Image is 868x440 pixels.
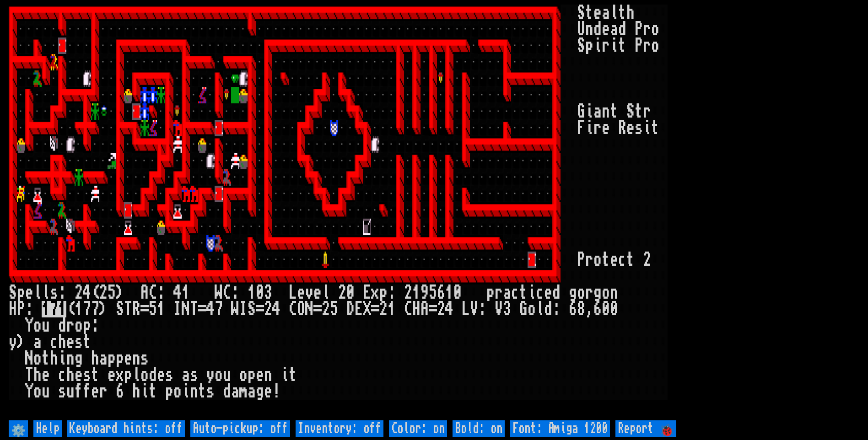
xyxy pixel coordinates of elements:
[585,21,593,38] div: n
[132,301,140,317] div: R
[50,284,58,301] div: s
[83,383,91,400] div: f
[338,284,346,301] div: 2
[75,367,83,383] div: e
[75,350,83,367] div: g
[9,334,17,350] div: y
[330,301,338,317] div: 5
[412,301,421,317] div: H
[248,367,256,383] div: p
[25,317,33,334] div: Y
[190,420,290,437] input: Auto-pickup: off
[91,383,99,400] div: e
[544,301,552,317] div: d
[83,317,91,334] div: p
[577,252,585,268] div: P
[510,420,610,437] input: Font: Amiga 1200
[610,252,618,268] div: e
[239,383,248,400] div: m
[182,367,190,383] div: a
[264,301,272,317] div: 2
[346,284,355,301] div: 0
[322,284,330,301] div: l
[83,301,91,317] div: 7
[635,103,643,120] div: t
[42,367,50,383] div: e
[58,284,66,301] div: :
[124,350,132,367] div: e
[9,284,17,301] div: S
[503,301,511,317] div: 3
[91,284,99,301] div: (
[124,301,132,317] div: T
[635,38,643,54] div: P
[626,120,635,136] div: e
[58,317,66,334] div: d
[602,38,610,54] div: r
[272,301,280,317] div: 4
[602,284,610,301] div: o
[149,284,157,301] div: C
[602,301,610,317] div: 0
[264,284,272,301] div: 3
[453,284,462,301] div: 0
[429,284,437,301] div: 5
[83,284,91,301] div: 4
[305,301,313,317] div: N
[58,367,66,383] div: c
[256,301,264,317] div: =
[421,301,429,317] div: A
[289,284,297,301] div: L
[486,284,495,301] div: p
[610,38,618,54] div: i
[149,301,157,317] div: 5
[140,367,149,383] div: o
[610,103,618,120] div: t
[91,301,99,317] div: 7
[346,301,355,317] div: D
[610,284,618,301] div: n
[651,38,659,54] div: o
[643,120,651,136] div: i
[511,284,519,301] div: c
[165,367,173,383] div: s
[462,301,470,317] div: L
[421,284,429,301] div: 9
[173,301,182,317] div: I
[149,383,157,400] div: t
[17,334,25,350] div: )
[66,334,75,350] div: e
[355,301,363,317] div: E
[363,284,371,301] div: E
[157,284,165,301] div: :
[66,301,75,317] div: (
[593,38,602,54] div: i
[651,120,659,136] div: t
[577,284,585,301] div: o
[116,383,124,400] div: 6
[593,103,602,120] div: a
[33,367,42,383] div: h
[602,252,610,268] div: t
[50,334,58,350] div: c
[91,367,99,383] div: t
[33,420,62,437] input: Help
[33,317,42,334] div: o
[75,383,83,400] div: f
[437,284,445,301] div: 6
[91,350,99,367] div: h
[297,284,305,301] div: e
[256,367,264,383] div: e
[223,383,231,400] div: d
[478,301,486,317] div: :
[198,383,206,400] div: t
[91,317,99,334] div: :
[116,301,124,317] div: S
[643,103,651,120] div: r
[149,367,157,383] div: d
[99,383,108,400] div: r
[593,120,602,136] div: r
[437,301,445,317] div: 2
[264,383,272,400] div: e
[618,21,626,38] div: d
